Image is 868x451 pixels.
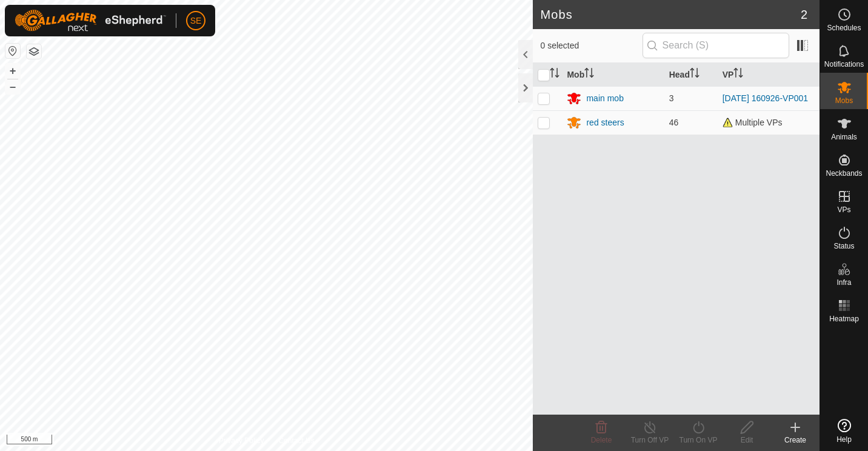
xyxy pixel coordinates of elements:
[626,435,674,446] div: Turn Off VP
[829,315,859,322] span: Heatmap
[836,436,852,443] span: Help
[718,63,820,87] th: VP
[733,70,743,79] p-sorticon: Activate to sort
[584,70,594,79] p-sorticon: Activate to sort
[643,33,789,58] input: Search (S)
[27,44,41,59] button: Map Layers
[826,170,862,177] span: Neckbands
[586,116,624,129] div: red steers
[591,436,612,444] span: Delete
[669,118,679,127] span: 46
[801,5,807,24] span: 2
[771,435,820,446] div: Create
[664,63,718,87] th: Head
[723,93,808,103] a: [DATE] 160926-VP001
[5,64,20,78] button: +
[824,61,864,68] span: Notifications
[586,92,623,105] div: main mob
[837,206,850,213] span: VPs
[5,79,20,94] button: –
[15,10,166,32] img: Gallagher Logo
[690,70,699,79] p-sorticon: Activate to sort
[833,242,854,250] span: Status
[820,414,868,448] a: Help
[835,97,853,104] span: Mobs
[190,15,202,27] span: SE
[831,133,857,141] span: Animals
[562,63,664,87] th: Mob
[836,279,851,286] span: Infra
[219,435,264,446] a: Privacy Policy
[540,39,642,52] span: 0 selected
[674,435,723,446] div: Turn On VP
[540,7,800,22] h2: Mobs
[827,24,861,32] span: Schedules
[550,70,559,79] p-sorticon: Activate to sort
[723,118,783,127] span: Multiple VPs
[5,44,20,58] button: Reset Map
[723,435,771,446] div: Edit
[278,435,314,446] a: Contact Us
[669,93,674,103] span: 3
